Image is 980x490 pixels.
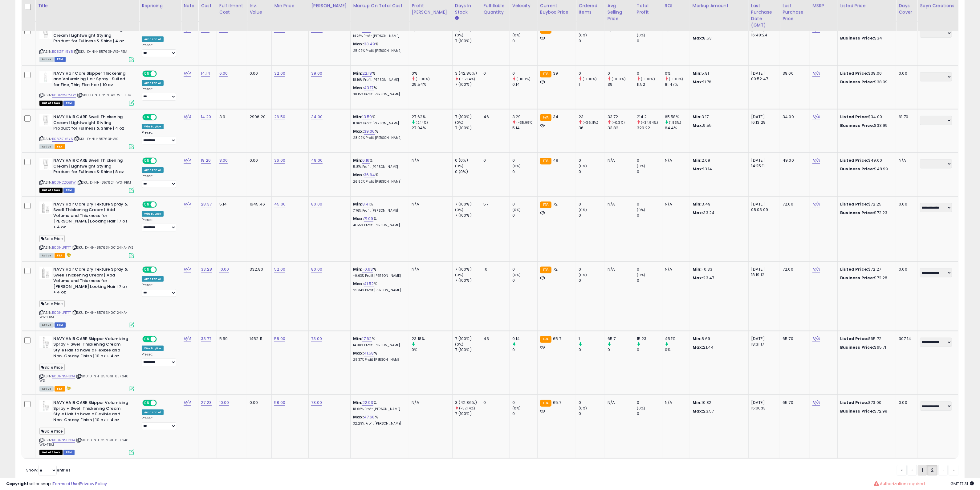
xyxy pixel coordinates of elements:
[912,467,913,473] span: ‹
[353,41,404,53] div: %
[311,201,322,207] a: 80.00
[751,114,775,125] div: [DATE] 16:13:29
[612,120,625,125] small: (-0.3%)
[612,77,626,81] small: (-100%)
[364,216,373,222] a: 71.09
[353,165,404,169] p: 5.81% Profit [PERSON_NAME]
[52,310,71,315] a: B0DNLP1TTT
[39,336,52,348] img: 31Eq6nKxEZL._SL40_.jpg
[412,2,449,15] div: Profit [PERSON_NAME]
[693,35,744,41] p: 8.53
[637,114,662,120] div: 214.2
[553,114,558,120] span: 34
[693,201,702,207] strong: Min:
[669,77,683,81] small: (-100%)
[353,129,404,140] div: %
[142,124,164,129] div: Win BuyBox
[412,71,452,76] div: 0%
[516,77,531,81] small: (-100%)
[751,201,775,213] div: [DATE] 08:03:09
[637,38,662,44] div: 0
[74,136,119,141] span: | SKU: D-NH-857631-WS
[184,266,191,272] a: N/A
[637,71,662,76] div: 0
[783,158,805,163] div: 49.00
[512,164,521,168] small: (0%)
[52,180,76,185] a: B0DHDZQ81W
[455,82,481,87] div: 7 (100%)
[637,158,662,163] div: 0
[641,120,658,125] small: (-34.94%)
[484,2,507,15] div: Fulfillable Quantity
[840,79,874,85] b: Business Price:
[608,2,632,22] div: Avg Selling Price
[353,201,404,213] div: %
[665,158,685,163] div: N/A
[637,82,662,87] div: 11.52
[77,180,131,185] span: | SKU: D-NH-857624-WS-FBM
[38,2,136,9] div: Title
[579,33,587,38] small: (0%)
[39,101,63,106] span: All listings that are currently out of stock and unavailable for purchase on Amazon
[583,120,598,125] small: (-36.11%)
[353,85,404,97] div: %
[143,115,151,120] span: ON
[608,82,634,87] div: 39
[353,34,404,38] p: 14.76% Profit [PERSON_NAME]
[579,82,605,87] div: 1
[484,114,505,120] div: 46
[39,71,52,83] img: 31ZWBfkrT+L._SL40_.jpg
[840,71,891,76] div: $39.00
[693,201,744,207] p: 3.49
[416,120,428,125] small: (2.14%)
[412,125,452,131] div: 27.04%
[142,43,176,57] div: Preset:
[353,136,404,140] p: 28.09% Profit [PERSON_NAME]
[637,169,662,175] div: 0
[665,201,685,207] div: N/A
[39,201,52,214] img: 31cwjSQtY9L._SL40_.jpg
[693,158,744,163] p: 2.09
[142,80,163,86] div: Amazon AI
[142,87,176,101] div: Preset:
[274,114,285,120] a: 26.50
[812,2,835,9] div: MSRP
[665,125,690,131] div: 64.4%
[353,92,404,97] p: 30.15% Profit [PERSON_NAME]
[362,70,372,77] a: 22.18
[899,158,913,163] div: N/A
[353,172,364,178] b: Max:
[840,114,868,120] b: Listed Price:
[512,158,537,163] div: 0
[39,201,134,257] div: ASIN:
[53,27,128,46] b: NAVY HAIR CARE Swell Thickening Cream | Lightweight Styling Product for Fullness & Shine | 4 oz
[201,336,211,342] a: 33.77
[362,157,370,164] a: 6.16
[274,400,285,406] a: 58.00
[412,158,447,163] div: N/A
[840,158,891,163] div: $49.00
[184,2,196,9] div: Note
[353,114,362,120] b: Min:
[311,114,323,120] a: 34.00
[512,2,535,9] div: Velocity
[455,120,464,125] small: (0%)
[311,336,322,342] a: 73.00
[55,57,66,62] span: FBM
[364,350,374,356] a: 41.58
[311,2,348,9] div: [PERSON_NAME]
[353,158,404,169] div: %
[751,2,777,28] div: Last Purchase Date (GMT)
[311,266,322,272] a: 80.00
[353,27,404,38] div: %
[665,114,690,120] div: 65.58%
[39,144,54,149] span: All listings currently available for purchase on Amazon
[156,158,166,164] span: OFF
[353,114,404,126] div: %
[484,71,505,76] div: 0
[201,157,211,164] a: 19.26
[362,336,372,342] a: 17.62
[274,157,285,164] a: 36.00
[156,71,166,76] span: OFF
[142,36,163,42] div: Amazon AI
